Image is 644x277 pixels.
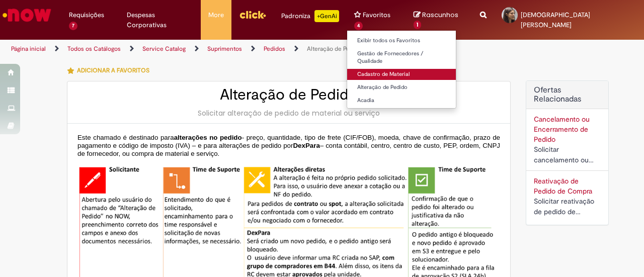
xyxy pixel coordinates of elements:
a: Rascunhos [414,11,465,29]
ul: Trilhas de página [8,40,422,58]
a: Alteração de Pedido [347,82,458,93]
div: Solicitar cancelamento ou encerramento de Pedido. [534,144,601,165]
span: Despesas Corporativas [127,10,193,30]
span: - preço, quantidade, tipo de frete (CIF/FOB), moeda, chave de confirmação, prazo de pagamento e c... [77,134,500,149]
span: Rascunhos [422,10,458,20]
a: Página inicial [11,45,46,53]
span: Este chamado é destinado para [77,134,174,141]
div: Ofertas Relacionadas [526,80,609,225]
a: Cancelamento ou Encerramento de Pedido [534,115,590,144]
span: Favoritos [363,10,390,20]
span: 1 [414,21,421,30]
span: 4 [354,22,363,30]
img: click_logo_yellow_360x200.png [239,7,266,22]
h2: Ofertas Relacionadas [534,86,601,104]
a: Suprimentos [207,45,242,53]
a: Acadia [347,95,458,106]
a: Todos os Catálogos [67,45,121,53]
a: Pedidos [264,45,285,53]
img: ServiceNow [1,5,53,25]
span: Requisições [69,10,104,20]
span: alterações no pedido [174,134,242,141]
a: Alteração de Pedido [307,45,362,53]
span: DexPara [293,142,319,149]
span: [DEMOGRAPHIC_DATA] [PERSON_NAME] [521,11,590,29]
a: Cadastro de Material [347,69,458,80]
span: Adicionar a Favoritos [77,66,149,74]
span: More [208,10,224,20]
a: Exibir todos os Favoritos [347,35,458,46]
button: Adicionar a Favoritos [67,60,155,81]
a: Reativação de Pedido de Compra [534,176,592,196]
ul: Favoritos [347,30,456,109]
h2: Alteração de Pedido [77,86,500,103]
div: Padroniza [281,10,339,22]
div: Solicitar alteração de pedido de material ou serviço [77,108,500,118]
p: +GenAi [314,10,339,22]
span: – conta contábil, centro, centro de custo, PEP, ordem, CNPJ de fornecedor, ou compra de material ... [77,142,500,157]
div: Solicitar reativação de pedido de compra cancelado ou bloqueado. [534,196,601,217]
a: Gestão de Fornecedores / Qualidade [347,48,458,67]
a: Service Catalog [142,45,186,53]
span: 7 [69,22,77,30]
